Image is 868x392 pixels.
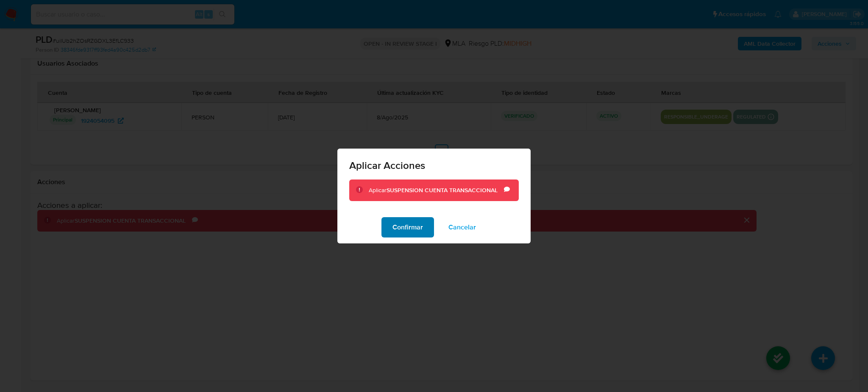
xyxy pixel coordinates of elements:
[349,160,519,171] span: Aplicar Acciones
[437,217,487,237] button: Cancelar
[381,217,434,237] button: Confirmar
[392,218,423,237] span: Confirmar
[387,186,498,194] b: SUSPENSION CUENTA TRANSACCIONAL
[369,186,504,195] div: Aplicar
[448,218,476,237] span: Cancelar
